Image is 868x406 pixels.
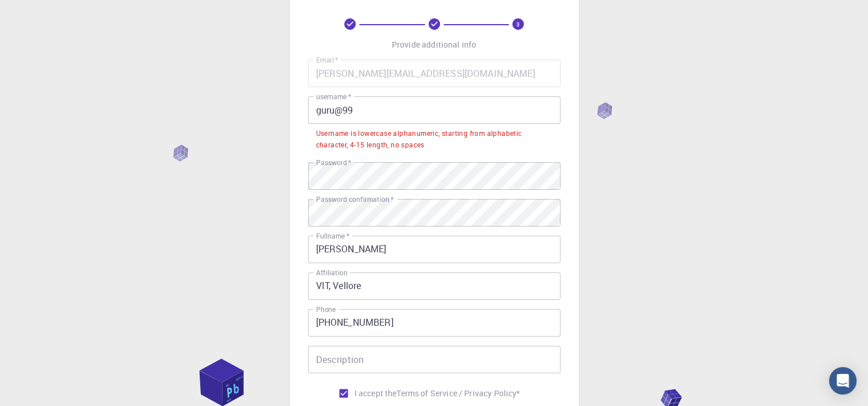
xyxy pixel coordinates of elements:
[316,268,347,278] label: Affiliation
[396,388,520,399] p: Terms of Service / Privacy Policy *
[396,388,520,399] a: Terms of Service / Privacy Policy*
[829,367,857,395] div: Open Intercom Messenger
[392,39,476,50] p: Provide additional info
[516,20,520,28] text: 3
[316,304,336,314] label: Phone
[355,388,397,399] span: I accept the
[316,194,394,204] label: Password confirmation
[316,55,338,65] label: Email
[316,128,552,151] div: Username is lowercase alphanumeric, starting from alphabetic character, 4-15 length, no spaces
[316,92,351,101] label: username
[316,231,349,241] label: Fullname
[316,158,351,167] label: Password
